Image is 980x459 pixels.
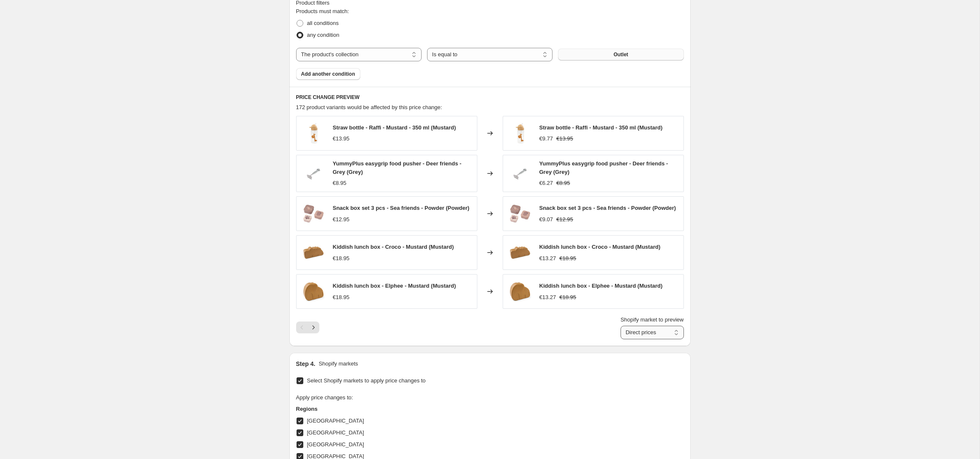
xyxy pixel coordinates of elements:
p: Shopify markets [318,360,358,368]
span: Snack box set 3 pcs - Sea friends - Powder (Powder) [539,205,676,211]
span: [GEOGRAPHIC_DATA] [307,418,364,424]
span: Shopify market to preview [621,316,684,323]
span: Kiddish lunch box - Elphee - Mustard (Mustard) [333,283,456,289]
img: Straw-bottle-Raffi-Mustard-Front-2_80x.jpg [507,121,533,146]
div: €13.27 [539,293,556,302]
span: any condition [307,32,340,38]
button: Next [308,322,319,333]
img: 11868_80x.jpg [507,161,533,186]
div: €18.95 [333,254,350,263]
h6: PRICE CHANGE PREVIEW [296,94,684,101]
img: Kiddish-lunch-box-Croco-Mustard-Front-PS_80x.jpg [507,240,533,265]
strike: €18.95 [559,254,576,263]
span: Kiddish lunch box - Croco - Mustard (Mustard) [333,244,454,250]
span: [GEOGRAPHIC_DATA] [307,429,364,436]
div: €13.27 [539,254,556,263]
span: Select Shopify markets to apply price changes to [307,377,426,384]
span: Kiddish lunch box - Elphee - Mustard (Mustard) [539,283,663,289]
span: [GEOGRAPHIC_DATA] [307,441,364,448]
span: Products must match: [296,8,349,14]
span: 172 product variants would be affected by this price change: [296,104,442,110]
img: Kiddish-lunch-box-Croco-Mustard-Front-PS_80x.jpg [301,240,326,265]
span: Outlet [613,51,628,58]
div: €9.77 [539,135,553,143]
img: Snack-box-set-3-pcs-Sea-friends-Powder-Front-1_80x.jpg [301,201,326,226]
button: Outlet [558,49,683,60]
strike: €13.95 [556,135,573,143]
span: Add another condition [301,71,355,77]
div: €18.95 [333,293,350,302]
span: Straw bottle - Raffi - Mustard - 350 ml (Mustard) [539,124,663,131]
img: Kiddish-lunch-box-Elphee-Mustard-Front-PS_80x.jpg [507,279,533,304]
img: Snack-box-set-3-pcs-Sea-friends-Powder-Front-1_80x.jpg [507,201,533,226]
img: 11868_80x.jpg [301,161,326,186]
div: €13.95 [333,135,350,143]
div: €12.95 [333,215,350,224]
div: €9.07 [539,215,553,224]
div: €6.27 [539,179,553,187]
img: Straw-bottle-Raffi-Mustard-Front-2_80x.jpg [301,121,326,146]
img: Kiddish-lunch-box-Elphee-Mustard-Front-PS_80x.jpg [301,279,326,304]
span: Straw bottle - Raffi - Mustard - 350 ml (Mustard) [333,124,456,131]
strike: €18.95 [559,293,576,302]
span: Kiddish lunch box - Croco - Mustard (Mustard) [539,244,661,250]
h3: Regions [296,405,457,413]
strike: €8.95 [556,179,570,187]
span: Apply price changes to: [296,394,353,401]
button: Add another condition [296,68,360,80]
strike: €12.95 [556,215,573,224]
span: YummyPlus easygrip food pusher - Deer friends - Grey (Grey) [539,160,668,175]
span: Snack box set 3 pcs - Sea friends - Powder (Powder) [333,205,470,211]
h2: Step 4. [296,360,316,368]
nav: Pagination [296,322,319,333]
span: all conditions [307,20,339,26]
span: YummyPlus easygrip food pusher - Deer friends - Grey (Grey) [333,160,462,175]
div: €8.95 [333,179,347,187]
